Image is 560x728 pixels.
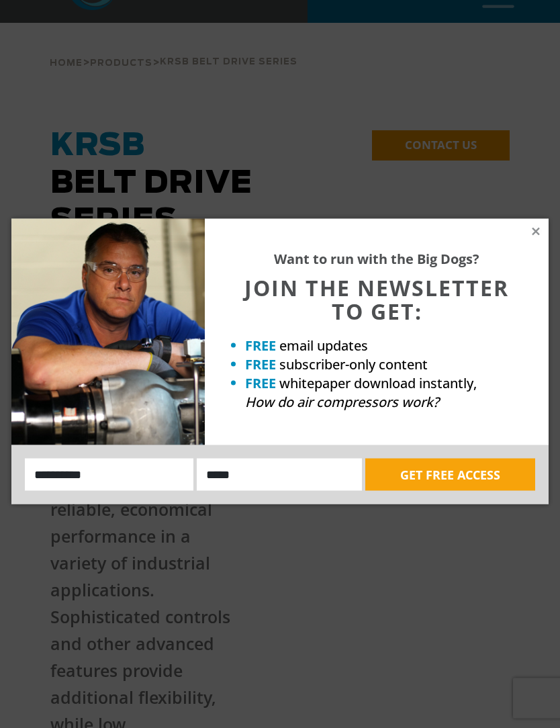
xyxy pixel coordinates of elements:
[244,273,509,326] span: JOIN THE NEWSLETTER TO GET:
[245,336,276,355] strong: FREE
[245,374,276,392] strong: FREE
[274,250,479,268] strong: Want to run with the Big Dogs?
[197,459,362,491] input: Email
[245,393,439,411] em: How do air compressors work?
[279,355,428,373] span: subscriber-only content
[365,459,535,491] button: GET FREE ACCESS
[530,226,542,238] button: Close
[279,374,477,392] span: whitepaper download instantly,
[245,355,276,373] strong: FREE
[279,336,368,355] span: email updates
[25,459,193,491] input: Name:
